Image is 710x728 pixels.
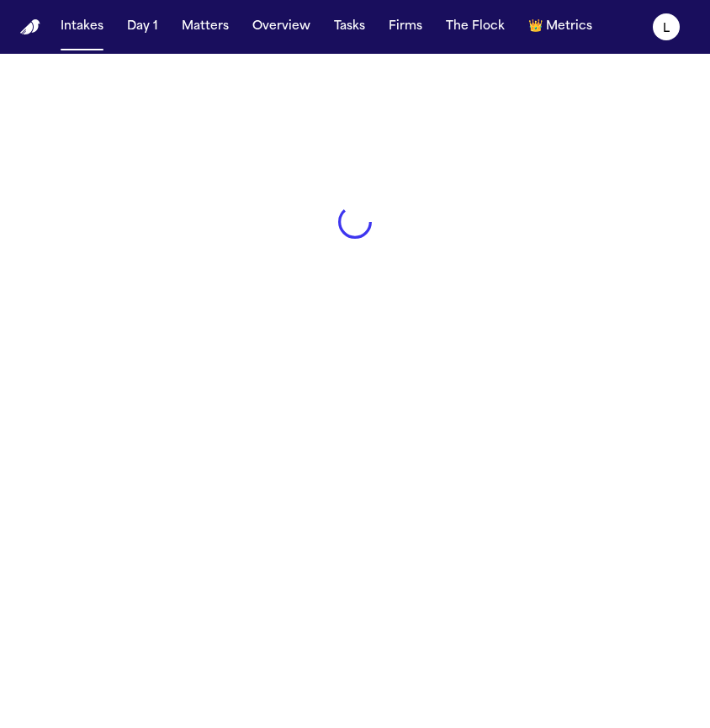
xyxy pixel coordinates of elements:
[528,18,543,35] span: crown
[246,12,317,42] button: Overview
[175,12,236,42] button: Matters
[327,12,372,42] button: Tasks
[20,19,40,35] a: Home
[663,23,670,34] text: L
[382,12,429,42] button: Firms
[439,12,511,42] button: The Flock
[20,19,40,35] img: Finch Logo
[546,18,592,35] span: Metrics
[120,12,165,42] button: Day 1
[54,12,110,42] button: Intakes
[522,12,599,42] button: crownMetrics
